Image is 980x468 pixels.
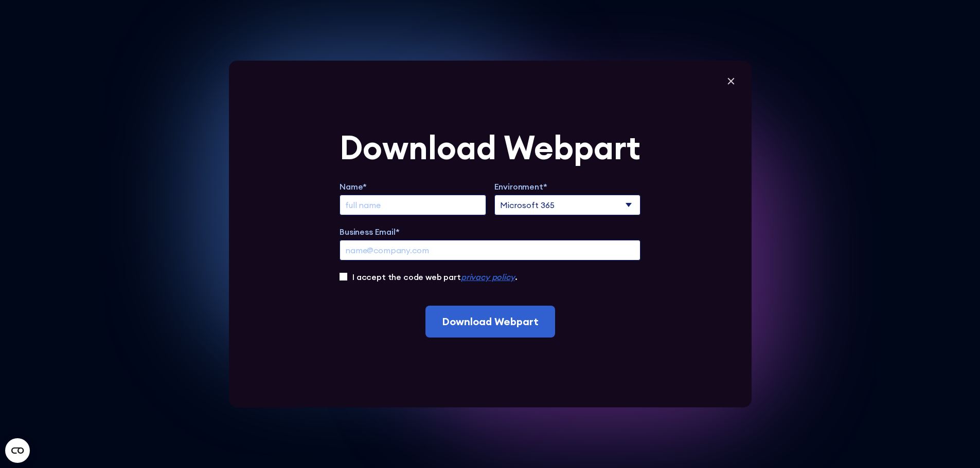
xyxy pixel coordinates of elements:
[340,180,486,193] label: Name*
[425,306,555,338] input: Download Webpart
[340,195,486,215] input: full name
[340,131,640,164] div: Download Webpart
[340,226,640,238] label: Business Email*
[340,240,640,260] input: name@company.com
[929,419,980,468] iframe: Chat Widget
[461,272,515,282] a: privacy policy
[352,271,517,283] label: I accept the code web part .
[5,438,30,463] button: Open CMP widget
[340,131,640,338] form: Extend Trial
[494,180,641,193] label: Environment*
